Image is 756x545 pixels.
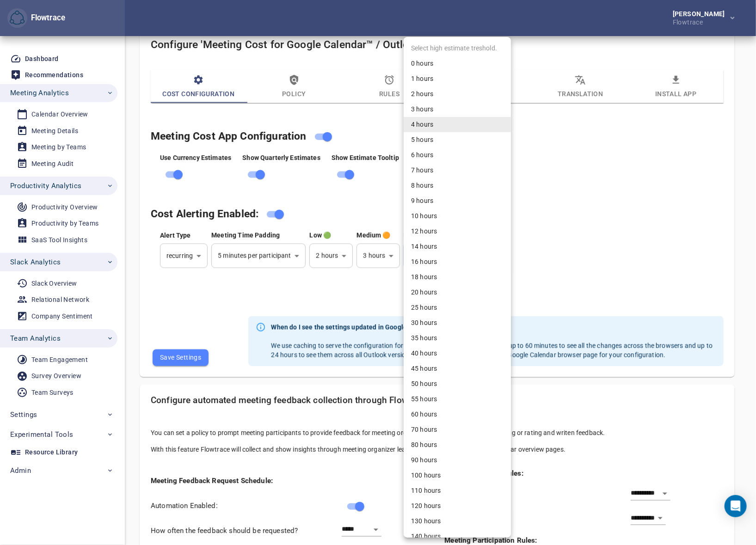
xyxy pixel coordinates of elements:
li: 50 hours [404,376,511,392]
li: 2 hours [404,86,511,102]
li: 4 hours [404,117,511,132]
li: 9 hours [404,193,511,208]
li: 20 hours [404,285,511,300]
li: 8 hours [404,178,511,193]
li: 100 hours [404,468,511,483]
li: 10 hours [404,208,511,224]
li: 55 hours [404,392,511,407]
li: 25 hours [404,300,511,315]
li: 130 hours [404,514,511,529]
li: 18 hours [404,269,511,285]
li: 12 hours [404,224,511,239]
li: 110 hours [404,483,511,498]
li: 90 hours [404,453,511,468]
li: 0 hours [404,56,511,71]
li: 30 hours [404,315,511,331]
li: 7 hours [404,163,511,178]
li: 35 hours [404,331,511,346]
li: 5 hours [404,132,511,147]
li: 70 hours [404,422,511,437]
li: 140 hours [404,529,511,544]
li: 40 hours [404,346,511,361]
li: 60 hours [404,407,511,422]
li: 45 hours [404,361,511,376]
li: 80 hours [404,437,511,453]
li: 16 hours [404,254,511,269]
li: 120 hours [404,498,511,514]
div: Open Intercom Messenger [725,495,747,517]
li: 6 hours [404,147,511,163]
li: 14 hours [404,239,511,254]
li: 3 hours [404,102,511,117]
li: 1 hours [404,71,511,86]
